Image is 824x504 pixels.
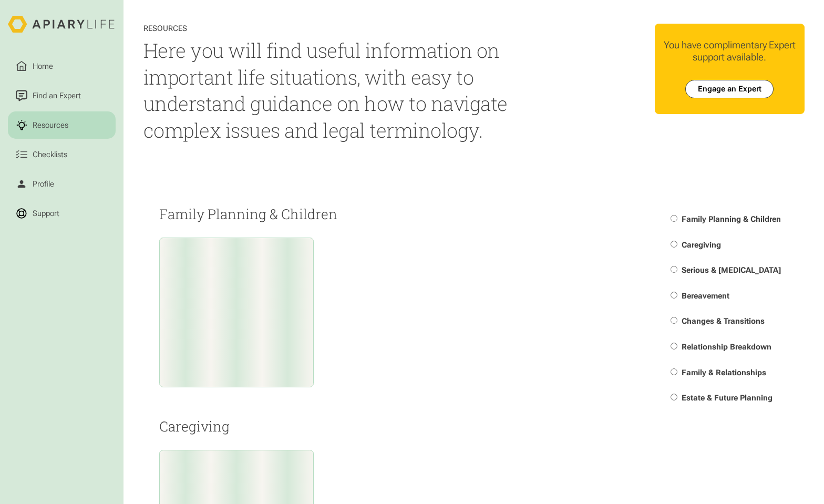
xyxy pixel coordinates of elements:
[663,39,796,64] div: You have complimentary Expert support available.
[671,266,677,273] input: Serious & [MEDICAL_DATA]
[671,241,677,248] input: Caregiving
[671,317,677,324] input: Changes & Transitions
[682,368,766,377] span: Family & Relationships
[159,207,655,222] h2: Family Planning & Children
[159,238,314,388] a: Get expert SupportName
[671,343,677,349] input: Relationship Breakdown
[8,170,116,198] a: Profile
[671,394,677,400] input: Estate & Future Planning
[682,342,771,352] span: Relationship Breakdown
[682,316,765,326] span: Changes & Transitions
[8,82,116,109] a: Find an Expert
[8,141,116,168] a: Checklists
[8,111,116,139] a: Resources
[671,368,677,375] input: Family & Relationships
[8,53,116,80] a: Home
[30,149,69,160] div: Checklists
[30,119,70,131] div: Resources
[682,265,781,275] span: Serious & [MEDICAL_DATA]
[30,90,83,101] div: Find an Expert
[30,60,55,72] div: Home
[685,80,774,99] a: Engage an Expert
[159,419,655,434] h2: Caregiving
[143,37,521,143] h1: Here you will find useful information on important life situations, with easy to understand guida...
[671,215,677,222] input: Family Planning & Children
[682,393,772,403] span: Estate & Future Planning
[682,240,721,250] span: Caregiving
[671,292,677,299] input: Bereavement
[682,214,781,224] span: Family Planning & Children
[143,24,521,34] div: Resources
[8,200,116,227] a: Support
[30,208,61,219] div: Support
[682,291,729,301] span: Bereavement
[30,178,56,190] div: Profile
